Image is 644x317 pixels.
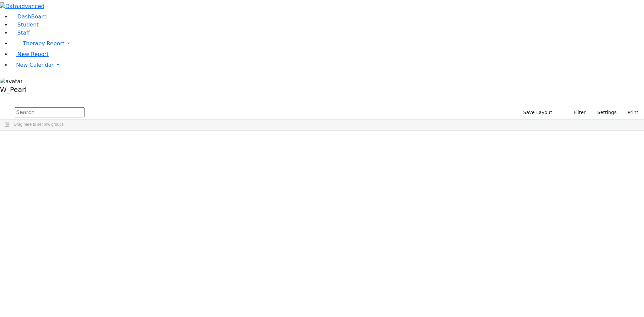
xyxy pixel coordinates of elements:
a: Staff [11,30,30,36]
span: Student [17,21,39,28]
button: Save Layout [520,107,555,118]
a: Student [11,21,39,28]
button: Filter [565,107,589,118]
a: New Calendar [11,58,644,72]
span: New Calendar [16,62,54,68]
span: Drag here to set row groups [14,122,64,127]
a: Therapy Report [11,37,644,50]
span: Therapy Report [23,40,64,47]
span: DashBoard [17,13,47,20]
span: Staff [17,30,30,36]
input: Search [15,107,85,117]
button: Settings [589,107,620,118]
span: New Report [17,51,49,57]
a: New Report [11,51,49,57]
button: Print [620,107,641,118]
a: DashBoard [11,13,47,20]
